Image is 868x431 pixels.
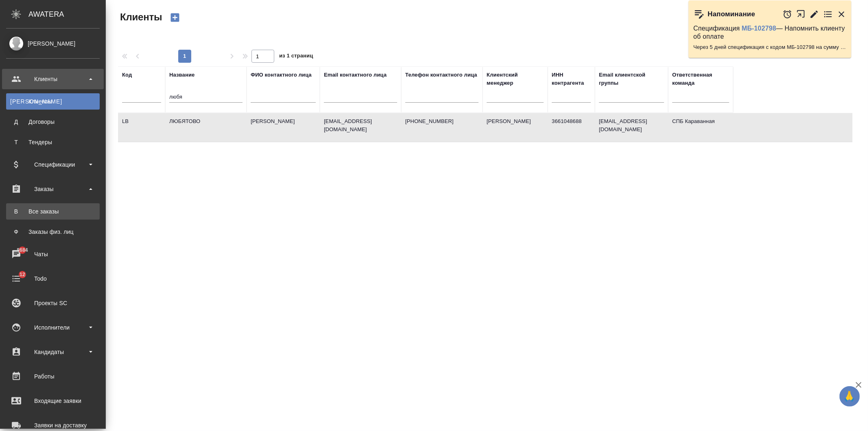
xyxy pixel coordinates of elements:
span: 🙏 [843,388,857,405]
div: Проекты SC [6,297,100,309]
div: Тендеры [10,138,96,146]
div: ФИО контактного лица [251,71,312,79]
div: Email клиентской группы [599,71,664,87]
div: ИНН контрагента [552,71,591,87]
a: Работы [2,366,104,387]
div: Ответственная команда [672,71,729,87]
div: Спецификации [6,158,100,171]
div: Телефон контактного лица [405,71,477,79]
p: [EMAIL_ADDRESS][DOMAIN_NAME] [324,117,397,134]
a: МБ-102798 [742,25,776,32]
div: Email контактного лица [324,71,387,79]
td: [EMAIL_ADDRESS][DOMAIN_NAME] [595,113,668,142]
a: ВВсе заказы [6,203,100,220]
p: Через 5 дней спецификация с кодом МБ-102798 на сумму 2640 RUB будет просрочена [693,43,846,51]
a: Входящие заявки [2,391,104,411]
div: Клиентский менеджер [487,71,544,87]
td: 3661048688 [548,113,595,142]
td: ЛЮБЯТОВО [165,113,247,142]
div: Название [169,71,195,79]
p: [PHONE_NUMBER] [405,117,479,125]
div: Работы [6,370,100,383]
div: Чаты [6,248,100,260]
div: Заказы [6,183,100,195]
a: Проекты SC [2,293,104,313]
button: Редактировать [809,9,819,19]
div: Клиенты [10,97,96,106]
a: 12Todo [2,268,104,289]
span: из 1 страниц [279,51,313,63]
td: [PERSON_NAME] [483,113,548,142]
a: ФЗаказы физ. лиц [6,224,100,240]
div: [PERSON_NAME] [6,39,100,48]
div: Заказы физ. лиц [10,228,96,236]
span: 12 [15,270,30,279]
div: Todo [6,273,100,285]
div: Клиенты [6,73,100,85]
div: Исполнители [6,321,100,334]
a: ТТендеры [6,134,100,150]
td: [PERSON_NAME] [247,113,320,142]
button: Перейти в todo [823,9,833,19]
a: 8684Чаты [2,244,104,264]
div: AWATERA [28,6,106,22]
div: Все заказы [10,207,96,215]
button: Закрыть [837,9,846,19]
button: Отложить [783,9,792,19]
div: Договоры [10,118,96,126]
td: СПБ Караванная [668,113,733,142]
button: Открыть в новой вкладке [796,5,806,23]
div: Кандидаты [6,346,100,358]
span: Клиенты [118,11,162,24]
div: Входящие заявки [6,395,100,407]
a: ДДоговоры [6,114,100,130]
p: Напоминание [708,10,755,18]
td: LB [118,113,165,142]
button: Создать [165,11,185,24]
span: 8684 [12,246,33,254]
p: Спецификация — Напомнить клиенту об оплате [693,24,846,41]
div: Код [122,71,132,79]
button: 🙏 [840,386,860,407]
a: [PERSON_NAME]Клиенты [6,93,100,110]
